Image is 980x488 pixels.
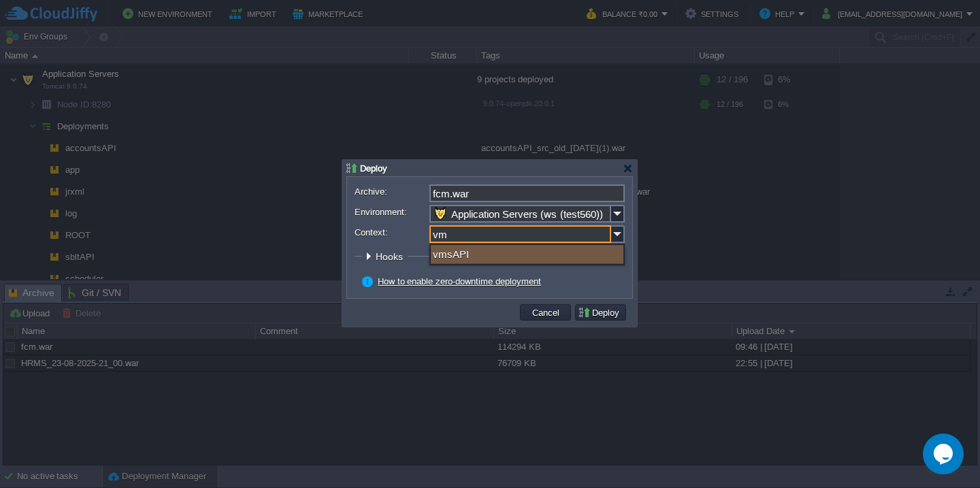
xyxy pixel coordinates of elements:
[431,245,623,263] div: vmsAPI
[355,205,428,219] label: Environment:
[355,184,428,199] label: Archive:
[378,276,541,287] a: How to enable zero-downtime deployment
[578,306,623,319] button: Deploy
[376,251,406,262] span: Hooks
[528,306,563,319] button: Cancel
[355,225,428,240] label: Context:
[360,163,387,174] span: Deploy
[923,434,966,474] iframe: chat widget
